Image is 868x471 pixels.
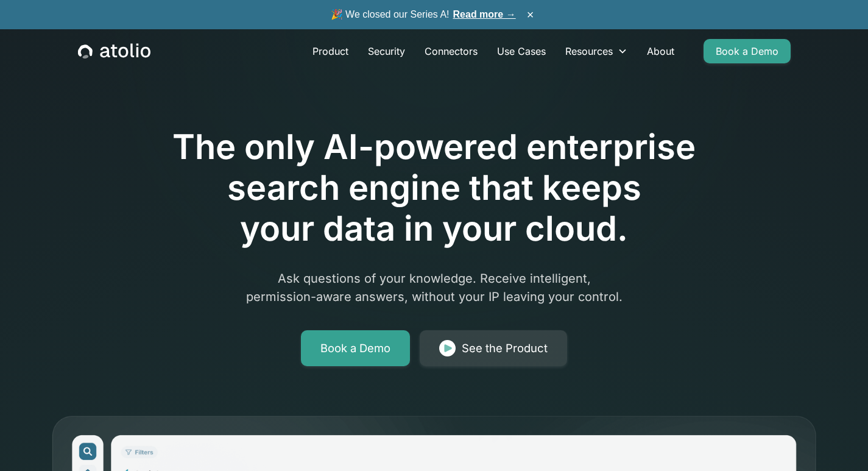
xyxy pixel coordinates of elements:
div: See the Product [462,340,548,357]
a: Read more → [453,9,516,19]
a: Security [358,39,415,63]
a: Connectors [415,39,487,63]
a: Product [303,39,358,63]
a: Book a Demo [704,39,791,63]
div: Resources [565,44,613,58]
a: See the Product [420,330,567,367]
h1: The only AI-powered enterprise search engine that keeps your data in your cloud. [122,127,746,250]
a: home [78,43,150,59]
span: 🎉 We closed our Series A! [331,7,516,22]
div: Resources [556,39,637,63]
a: Book a Demo [301,330,410,367]
a: Use Cases [487,39,556,63]
a: About [637,39,684,63]
p: Ask questions of your knowledge. Receive intelligent, permission-aware answers, without your IP l... [200,269,668,306]
button: × [523,8,538,21]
